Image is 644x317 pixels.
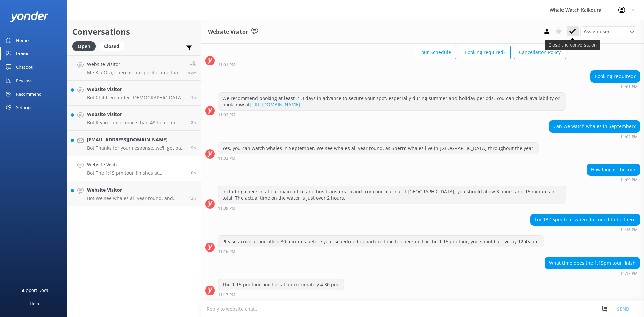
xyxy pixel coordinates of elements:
a: [URL][DOMAIN_NAME]. [250,101,302,108]
h2: Conversations [72,25,196,38]
strong: 11:16 PM [620,228,638,232]
strong: 11:02 PM [218,156,235,160]
div: Support Docs [21,283,48,297]
div: Aug 26 2025 11:01pm (UTC +12:00) Pacific/Auckland [590,84,640,89]
div: Aug 26 2025 11:09pm (UTC +12:00) Pacific/Auckland [218,206,566,210]
p: Bot: The 1:15 pm tour finishes at approximately 4:30 pm. [87,170,183,176]
a: Closed [99,42,128,50]
strong: 11:09 PM [218,206,235,210]
h4: Website Visitor [87,86,186,93]
a: Website VisitorBot:We see whales all year round, and there is no better time of the day to see th... [67,181,201,206]
strong: 11:17 PM [218,293,235,297]
span: Aug 27 2025 07:16am (UTC +12:00) Pacific/Auckland [191,120,196,125]
div: Aug 26 2025 11:16pm (UTC +12:00) Pacific/Auckland [218,249,544,254]
a: Website VisitorBot:The 1:15 pm tour finishes at approximately 4:30 pm.10h [67,156,201,181]
button: Tour Schedule [414,46,456,59]
a: Website VisitorMe:Kia Ora, There is no specific time that is better for sightings. Nga Mihi Nui K... [67,55,201,81]
h4: Website Visitor [87,61,182,68]
div: Yes, you can watch whales in September. We see whales all year round, as Sperm whales live in [GE... [218,143,539,154]
p: Bot: If you cancel more than 48 hours in advance of your tour departure, you get a 100% refund. T... [87,120,186,126]
a: Website VisitorBot:Children under [DEMOGRAPHIC_DATA] are not permitted on our tours. In some case... [67,81,201,106]
div: What time does the 1.15pm tour finish [545,257,640,269]
div: Aug 26 2025 11:02pm (UTC +12:00) Pacific/Auckland [218,112,566,117]
div: Aug 26 2025 11:17pm (UTC +12:00) Pacific/Auckland [218,292,344,297]
span: Aug 26 2025 11:17pm (UTC +12:00) Pacific/Auckland [189,170,196,176]
div: Booking required? [591,71,640,82]
div: Aug 26 2025 11:17pm (UTC +12:00) Pacific/Auckland [545,271,640,275]
h4: Website Visitor [87,111,186,118]
h4: [EMAIL_ADDRESS][DOMAIN_NAME] [87,136,186,143]
span: Aug 26 2025 09:18pm (UTC +12:00) Pacific/Auckland [189,195,196,201]
h4: Website Visitor [87,161,183,168]
div: Aug 26 2025 11:16pm (UTC +12:00) Pacific/Auckland [530,227,640,232]
p: Bot: We see whales all year round, and there is no better time of the day to see them. [87,195,183,201]
p: Bot: Thanks for your response, we'll get back to you as soon as we can during opening hours. [87,145,186,151]
div: We recommend booking at least 2–3 days in advance to secure your spot, especially during summer a... [218,93,566,110]
strong: 11:01 PM [218,63,235,67]
div: Including check-in at our main office and bus transfers to and from our marina at [GEOGRAPHIC_DAT... [218,186,566,204]
div: The 1:15 pm tour finishes at approximately 4:30 pm. [218,279,344,290]
button: Cancellation Policy [514,46,566,59]
div: Aug 26 2025 11:02pm (UTC +12:00) Pacific/Auckland [218,156,539,160]
div: Can we watch whales in September? [549,121,640,132]
div: Aug 26 2025 11:09pm (UTC +12:00) Pacific/Auckland [587,177,640,182]
div: Closed [99,41,124,51]
span: Aug 27 2025 09:46am (UTC +12:00) Pacific/Auckland [187,69,196,75]
h4: Website Visitor [87,186,183,194]
div: Recommend [16,87,42,101]
a: [EMAIL_ADDRESS][DOMAIN_NAME]Bot:Thanks for your response, we'll get back to you as soon as we can... [67,131,201,156]
div: Help [30,297,39,310]
strong: 11:01 PM [620,85,638,89]
strong: 11:16 PM [218,250,235,254]
div: Reviews [16,74,32,87]
div: Settings [16,101,32,114]
div: Home [16,34,29,47]
div: Inbox [16,47,29,60]
a: Website VisitorBot:If you cancel more than 48 hours in advance of your tour departure, you get a ... [67,106,201,131]
div: Assign User [580,26,637,37]
div: Aug 26 2025 11:01pm (UTC +12:00) Pacific/Auckland [218,62,566,67]
span: Aug 27 2025 12:34am (UTC +12:00) Pacific/Auckland [191,145,196,151]
span: Assign user [584,28,610,35]
div: Please arrive at our office 30 minutes before your scheduled departure time to check in. For the ... [218,236,544,247]
button: Booking required? [460,46,511,59]
img: yonder-white-logo.png [10,11,49,22]
strong: 11:09 PM [620,178,638,182]
p: Bot: Children under [DEMOGRAPHIC_DATA] are not permitted on our tours. In some cases, the minimum... [87,95,186,101]
div: Open [72,41,96,51]
span: Aug 27 2025 08:06am (UTC +12:00) Pacific/Auckland [191,95,196,100]
a: Open [72,42,99,50]
div: Chatbot [16,60,33,74]
strong: 11:02 PM [218,113,235,117]
div: How long is thr tour [587,164,640,175]
h3: Website Visitor [208,28,248,36]
div: Aug 26 2025 11:02pm (UTC +12:00) Pacific/Auckland [549,134,640,139]
strong: 11:02 PM [620,135,638,139]
strong: 11:17 PM [620,271,638,275]
div: For 13.15pm tour when do I need to be there [531,214,640,225]
p: Me: Kia Ora, There is no specific time that is better for sightings. Nga Mihi Nui Keira. [87,70,182,76]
